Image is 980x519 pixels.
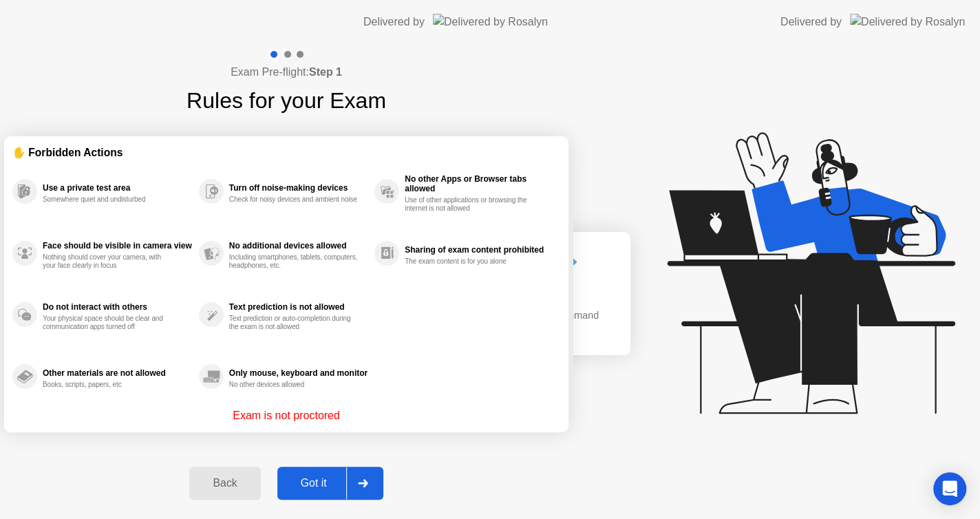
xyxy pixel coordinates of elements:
div: Sharing of exam content prohibited [405,245,553,255]
div: Books, scripts, papers, etc [43,381,173,389]
div: Only mouse, keyboard and monitor [229,368,367,378]
div: No other Apps or Browser tabs allowed [405,174,553,193]
div: Use a private test area [43,183,192,193]
div: Somewhere quiet and undisturbed [43,195,173,204]
div: Do not interact with others [43,302,192,312]
div: Back [193,477,256,489]
div: Open Intercom Messenger [933,472,966,505]
div: Delivered by [780,14,842,30]
div: Check for noisy devices and ambient noise [229,195,359,204]
div: No other devices allowed [229,381,359,389]
div: Including smartphones, tablets, computers, headphones, etc. [229,253,359,270]
div: No additional devices allowed [229,241,367,251]
div: Text prediction is not allowed [229,302,367,312]
div: Use of other applications or browsing the internet is not allowed [405,196,535,213]
div: Text prediction or auto-completion during the exam is not allowed [229,315,359,331]
div: Nothing should cover your camera, with your face clearly in focus [43,253,173,270]
div: Other materials are not allowed [43,368,192,378]
h1: Rules for your Exam [187,84,386,117]
img: Delivered by Rosalyn [850,14,965,30]
div: The exam content is for you alone [405,257,535,266]
button: Back [189,467,260,500]
div: Face should be visible in camera view [43,241,192,251]
div: ✋ Forbidden Actions [12,145,560,160]
b: Step 1 [309,66,342,78]
div: Got it [281,477,346,489]
button: Got it [277,467,383,500]
p: Exam is not proctored [233,407,340,424]
div: Delivered by [363,14,425,30]
div: Turn off noise-making devices [229,183,367,193]
div: Your physical space should be clear and communication apps turned off [43,315,173,331]
img: Delivered by Rosalyn [433,14,548,30]
h4: Exam Pre-flight: [231,64,342,81]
